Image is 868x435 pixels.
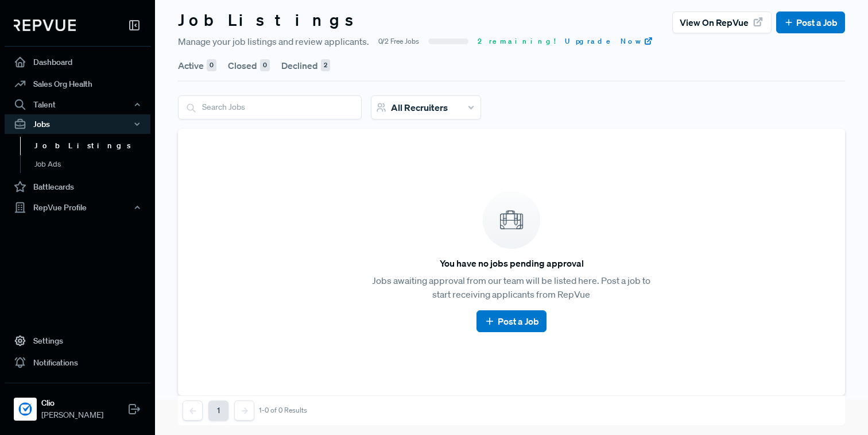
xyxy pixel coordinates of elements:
[228,49,270,82] button: Closed 0
[179,96,361,118] input: Search Jobs
[14,20,76,31] img: RepVue
[680,16,749,29] span: View on RepVue
[207,59,216,72] div: 0
[321,59,330,72] div: 2
[5,73,150,95] a: Sales Org Health
[5,198,150,217] button: RepVue Profile
[391,102,448,113] span: All Recruiters
[5,114,150,134] button: Jobs
[5,352,150,374] a: Notifications
[672,11,772,33] button: View on RepVue
[476,310,546,332] button: Post a Job
[20,137,166,155] a: Job Listings
[41,397,103,409] strong: Clio
[208,401,228,421] button: 1
[178,34,369,48] span: Manage your job listings and review applicants.
[440,258,584,269] h6: You have no jobs pending approval
[16,400,34,418] img: Clio
[478,36,556,47] span: 2 remaining!
[234,401,254,421] button: Next
[5,176,150,198] a: Battlecards
[5,95,150,114] button: Talent
[367,274,655,301] p: Jobs awaiting approval from our team will be listed here. Post a job to start receiving applicant...
[178,49,216,82] button: Active 0
[378,36,419,47] span: 0/2 Free Jobs
[484,314,538,328] a: Post a Job
[183,401,203,421] button: Previous
[183,401,307,421] nav: pagination
[776,11,845,33] button: Post a Job
[5,330,150,352] a: Settings
[260,59,270,72] div: 0
[784,16,838,29] a: Post a Job
[5,383,150,426] a: ClioClio[PERSON_NAME]
[5,51,150,73] a: Dashboard
[281,49,330,82] button: Declined 2
[259,406,307,414] div: 1-0 of 0 Results
[178,10,364,30] h3: Job Listings
[20,155,166,174] a: Job Ads
[41,409,103,421] span: [PERSON_NAME]
[565,36,653,47] a: Upgrade Now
